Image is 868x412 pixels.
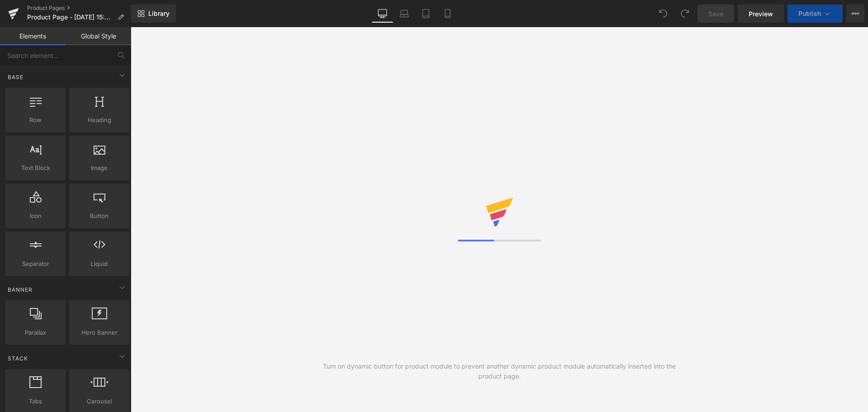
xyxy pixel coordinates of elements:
a: Global Style [66,27,131,45]
span: Carousel [72,397,127,406]
button: More [846,5,864,23]
span: Publish [798,10,821,17]
a: Product Pages [27,5,131,12]
span: Button [72,211,127,221]
span: Save [708,9,723,19]
a: Laptop [393,5,415,23]
span: Banner [7,285,33,294]
a: New Library [131,5,176,23]
button: Publish [788,5,843,23]
span: Preview [749,9,773,19]
span: Parallax [8,328,63,337]
span: Library [148,9,170,18]
span: Liquid [72,259,127,269]
span: Stack [7,354,29,363]
span: Row [8,115,63,125]
a: Preview [738,5,784,23]
button: Redo [676,5,694,23]
span: Heading [72,115,127,125]
span: Tabs [8,397,63,406]
a: Desktop [372,5,393,23]
span: Text Block [8,163,63,173]
a: Tablet [415,5,437,23]
span: Product Page - [DATE] 15:09:08 [27,14,114,21]
span: Icon [8,211,63,221]
span: Image [72,163,127,173]
span: Separator [8,259,63,269]
div: Turn on dynamic button for product module to prevent another dynamic product module automatically... [315,361,684,381]
a: Mobile [437,5,458,23]
span: Base [7,73,24,81]
span: Hero Banner [72,328,127,337]
button: Undo [654,5,672,23]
